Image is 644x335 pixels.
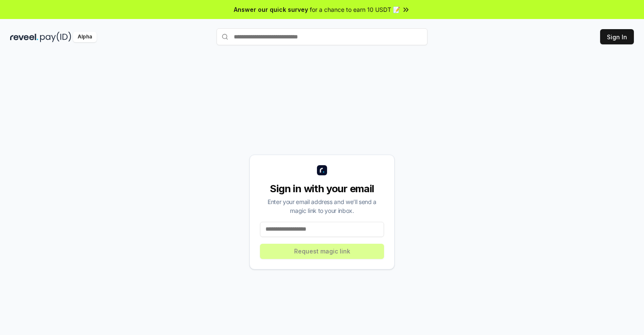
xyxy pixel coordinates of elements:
[260,197,384,215] div: Enter your email address and we’ll send a magic link to your inbox.
[40,32,71,42] img: pay_id
[317,165,327,175] img: logo_small
[600,29,634,44] button: Sign In
[234,5,308,14] span: Answer our quick survey
[260,182,384,196] div: Sign in with your email
[73,32,97,42] div: Alpha
[310,5,400,14] span: for a chance to earn 10 USDT 📝
[10,32,38,42] img: reveel_dark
